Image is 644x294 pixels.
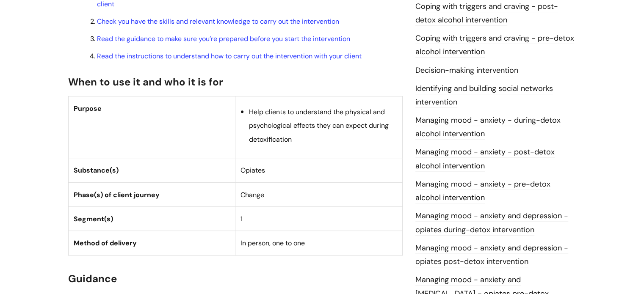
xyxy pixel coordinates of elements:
a: Coping with triggers and craving - post-detox alcohol intervention [415,1,558,26]
span: Change [240,190,264,199]
a: Managing mood - anxiety and depression - opiates during-detox intervention [415,211,568,235]
strong: Purpose [74,104,102,113]
span: Phase(s) of client journey [74,190,160,199]
span: Guidance [68,272,117,285]
a: Managing mood - anxiety - post-detox alcohol intervention [415,147,555,171]
a: Identifying and building social networks intervention [415,83,553,108]
a: Check you have the skills and relevant knowledge to carry out the intervention [97,17,339,26]
span: Substance(s) [74,166,119,175]
a: Managing mood - anxiety - during-detox alcohol intervention [415,115,561,140]
a: Coping with triggers and craving - pre-detox alcohol intervention [415,33,574,58]
a: Read the guidance to make sure you’re prepared before you start the intervention [97,34,350,43]
span: Opiates [240,166,265,175]
a: Managing mood - anxiety and depression - opiates post-detox intervention [415,243,568,267]
span: 1 [240,214,243,223]
span: When to use it and who it is for [68,75,223,88]
span: In person, one to one [240,239,305,247]
a: Managing mood - anxiety - pre-detox alcohol intervention [415,179,550,203]
a: Decision-making intervention [415,65,518,76]
span: Segment(s) [74,214,113,223]
a: Read the instructions to understand how to carry out the intervention with your client [97,52,362,60]
span: Help clients to understand the physical and psychological effects they can expect during detoxifi... [249,107,389,144]
span: Method of delivery [74,239,137,247]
